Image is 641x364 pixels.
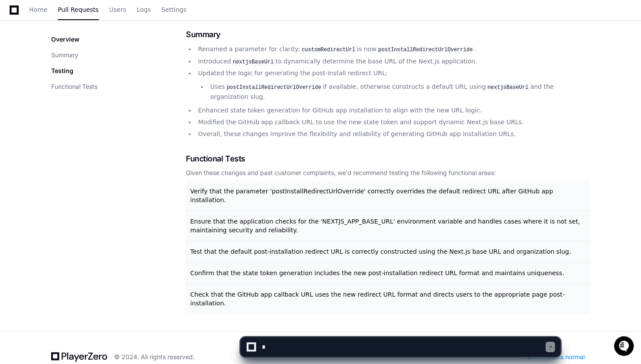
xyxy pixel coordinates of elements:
li: Enhanced state token generation for GitHub app installation to align with the new URL logic. [195,105,590,115]
img: PlayerZero [9,9,26,26]
span: Check that the GitHub app callback URL uses the new redirect URL format and directs users to the ... [190,291,564,307]
button: Start new chat [149,68,159,78]
li: Renamed a parameter for clarity: is now . [195,44,590,55]
div: We're available if you need us! [30,74,111,81]
span: Pull Requests [58,7,98,12]
button: Summary [51,51,78,59]
span: Home [29,7,47,12]
div: © 2024. All rights reserved. [114,353,195,361]
button: Functional Tests [51,82,98,91]
div: Welcome [9,35,159,49]
h1: Summary [186,28,590,41]
code: customRedirectUrl [300,46,357,54]
code: nextjsBaseUrl [486,84,530,91]
p: Overview [51,35,80,44]
span: Ensure that the application checks for the 'NEXTJS_APP_BASE_URL' environment variable and handles... [190,218,580,234]
img: 1736555170064-99ba0984-63c1-480f-8ee9-699278ef63ed [9,65,24,81]
p: Testing [51,66,73,75]
li: Overall, these changes improve the flexibility and reliability of generating GitHub app installat... [195,129,590,139]
span: Settings [161,7,186,12]
li: Uses if available, otherwise constructs a default URL using and the organization slug. [208,82,590,102]
span: Verify that the parameter 'postInstallRedirectUrlOverride' correctly overrides the default redire... [190,188,553,203]
li: Modified the GitHub app callback URL to use the new state token and support dynamic Next.js base ... [195,117,590,127]
code: postInstallRedirectUrlOverride [225,84,323,91]
span: Confirm that the state token generation includes the new post-installation redirect URL format an... [190,269,564,276]
iframe: Open customer support [613,335,637,359]
div: Given these changes and past customer complaints, we'd recommend testing the following functional... [186,168,590,177]
div: All systems normal [522,351,590,363]
span: Users [109,7,126,12]
span: Test that the default post-installation redirect URL is correctly constructed using the Next.js b... [190,248,571,255]
span: Logs [137,7,151,12]
div: Start new chat [30,65,143,74]
code: nextjsBaseUrl [231,58,275,66]
span: Functional Tests [186,153,245,165]
li: Updated the logic for generating the post-install redirect URL: [195,68,590,102]
span: Pylon [87,92,106,98]
code: postInstallRedirectUrlOverride [376,46,474,54]
li: Introduced to dynamically determine the base URL of the Next.js application. [195,56,590,67]
a: Powered byPylon [62,91,106,98]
